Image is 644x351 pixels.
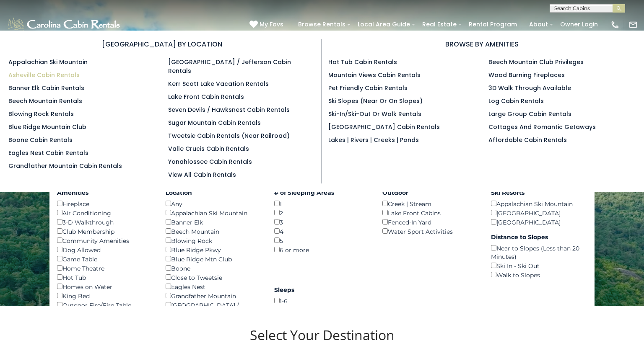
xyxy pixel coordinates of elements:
[274,236,370,245] div: 5
[57,282,153,291] div: Homes on Water
[57,236,153,245] div: Community Amenities
[274,305,370,315] div: 7-11
[166,227,262,236] div: Beech Mountain
[491,217,587,227] div: [GEOGRAPHIC_DATA]
[166,208,262,217] div: Appalachian Ski Mountain
[488,84,571,92] a: 3D Walk Through Available
[57,199,153,208] div: Fireplace
[57,208,153,217] div: Air Conditioning
[8,110,74,118] a: Blowing Rock Rentals
[8,162,122,170] a: Grandfather Mountain Cabin Rentals
[328,123,440,131] a: [GEOGRAPHIC_DATA] Cabin Rentals
[418,18,461,31] a: Real Estate
[491,233,587,241] label: Distance to Slopes
[328,58,397,66] a: Hot Tub Cabin Rentals
[556,18,602,31] a: Owner Login
[166,188,262,197] label: Location
[168,93,244,101] a: Lake Front Cabin Rentals
[488,71,565,79] a: Wood Burning Fireplaces
[168,106,290,114] a: Seven Devils / Hawksnest Cabin Rentals
[166,236,262,245] div: Blowing Rock
[328,136,419,144] a: Lakes | Rivers | Creeks | Ponds
[168,157,252,166] a: Yonahlossee Cabin Rentals
[8,39,315,49] h3: [GEOGRAPHIC_DATA] BY LOCATION
[57,245,153,254] div: Dog Allowed
[8,136,73,144] a: Boone Cabin Rentals
[382,188,478,197] label: Outdoor
[382,208,478,217] div: Lake Front Cabins
[274,188,370,197] label: # of Sleeping Areas
[491,199,587,208] div: Appalachian Ski Mountain
[168,170,236,179] a: View All Cabin Rentals
[491,208,587,217] div: [GEOGRAPHIC_DATA]
[168,58,291,75] a: [GEOGRAPHIC_DATA] / Jefferson Cabin Rentals
[8,149,88,157] a: Eagles Nest Cabin Rentals
[491,188,587,197] label: Ski Resorts
[57,217,153,227] div: 3-D Walkthrough
[628,20,638,29] img: mail-regular-white.png
[166,217,262,227] div: Banner Elk
[166,245,262,254] div: Blue Ridge Pkwy
[382,199,478,208] div: Creek | Stream
[57,291,153,300] div: King Bed
[57,254,153,263] div: Game Table
[274,208,370,217] div: 2
[488,123,596,131] a: Cottages and Romantic Getaways
[491,270,587,279] div: Walk to Slopes
[166,282,262,291] div: Eagles Nest
[57,273,153,282] div: Hot Tub
[8,123,86,131] a: Blue Ridge Mountain Club
[274,296,370,305] div: 1-6
[168,145,249,153] a: Valle Crucis Cabin Rentals
[166,273,262,282] div: Close to Tweetsie
[8,97,82,105] a: Beech Mountain Rentals
[328,84,408,92] a: Pet Friendly Cabin Rentals
[465,18,521,31] a: Rental Program
[57,263,153,273] div: Home Theatre
[8,71,80,79] a: Asheville Cabin Rentals
[166,291,262,300] div: Grandfather Mountain
[249,20,286,29] a: My Favs
[525,18,552,31] a: About
[274,245,370,254] div: 6 or more
[168,80,269,88] a: Kerr Scott Lake Vacation Rentals
[168,132,290,140] a: Tweetsie Cabin Rentals (Near Railroad)
[166,300,262,318] div: [GEOGRAPHIC_DATA] / [PERSON_NAME]
[294,18,350,31] a: Browse Rentals
[353,18,414,31] a: Local Area Guide
[328,97,423,105] a: Ski Slopes (Near or On Slopes)
[491,243,587,261] div: Near to Slopes (Less than 20 Minutes)
[166,254,262,263] div: Blue Ridge Mtn Club
[274,227,370,236] div: 4
[274,286,370,294] label: Sleeps
[260,20,283,29] span: My Favs
[610,20,620,29] img: phone-regular-white.png
[382,227,478,236] div: Water Sport Activities
[274,199,370,208] div: 1
[328,39,636,49] h3: BROWSE BY AMENITIES
[6,16,122,33] img: White-1-1-2.png
[382,217,478,227] div: Fenced-In Yard
[488,97,544,105] a: Log Cabin Rentals
[8,58,88,66] a: Appalachian Ski Mountain
[274,217,370,227] div: 3
[168,119,261,127] a: Sugar Mountain Cabin Rentals
[488,136,567,144] a: Affordable Cabin Rentals
[488,58,584,66] a: Beech Mountain Club Privileges
[166,199,262,208] div: Any
[491,261,587,270] div: Ski In - Ski Out
[328,110,421,118] a: Ski-in/Ski-Out or Walk Rentals
[328,71,421,79] a: Mountain Views Cabin Rentals
[57,300,153,310] div: Outdoor Fire/Fire Table
[166,263,262,273] div: Boone
[57,227,153,236] div: Club Membership
[57,188,153,197] label: Amenities
[488,110,571,118] a: Large Group Cabin Rentals
[8,84,84,92] a: Banner Elk Cabin Rentals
